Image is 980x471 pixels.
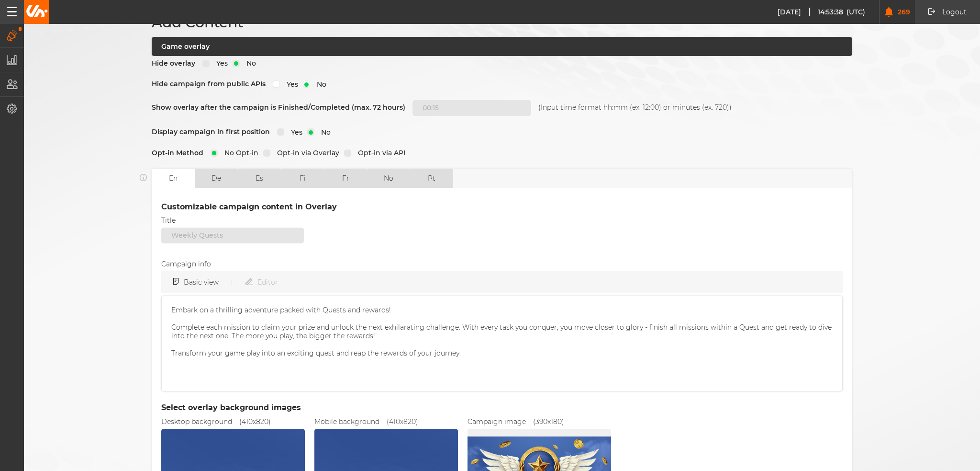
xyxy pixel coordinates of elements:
span: 14:53:38 [818,8,846,16]
p: Hide overlay [152,59,195,68]
p: Hide campaign from public APIs [152,80,266,88]
span: Yes [280,80,298,89]
p: (410x820) [239,417,271,426]
button: en [152,169,195,188]
span: Yes [284,128,302,137]
input: Campaign Title [161,228,304,243]
p: Show overlay after the campaign is Finished/Completed (max. 72 hours) [152,103,405,112]
button: Editor [245,274,278,291]
p: (390x180) [533,417,564,426]
img: Unibo [25,5,48,17]
span: Yes [210,59,228,68]
p: (410x820) [387,417,418,426]
button: fr [324,169,367,188]
p: Opt-in Method [152,149,203,157]
span: No Opt-in [218,149,258,157]
span: No [314,128,331,137]
p: Campaign info [161,260,835,268]
span: (UTC) [846,8,866,16]
span: 269 [893,8,910,16]
span: Opt-in via API [351,149,405,157]
p: Display campaign in first position [152,127,270,136]
button: de [195,169,238,188]
button: es [238,169,281,188]
button: no [367,169,410,188]
label: Title [161,217,176,225]
p: Campaign image [468,417,526,426]
button: Basic view [173,274,245,291]
span: Opt-in via Overlay [270,149,339,157]
button: fi [281,169,324,188]
span: No [240,59,256,68]
p: Customizable campaign content in Overlay [161,202,843,212]
p: Desktop background [161,417,232,426]
p: Transform your game play into an exciting quest and reap the rewards of your journey. [171,349,833,357]
p: Select overlay background images [161,403,843,413]
p: Complete each mission to claim your prize and unlock the next exhilarating challenge. With every ... [171,323,833,340]
button: pt [410,169,453,188]
p: Embark on a thrilling adventure packed with Quests and rewards! [171,306,833,314]
span: [DATE] [778,8,810,16]
p: (Input time format hh:mm (ex. 12:00) or minutes (ex. 720)) [538,103,732,112]
p: Mobile background [314,417,379,426]
div: Game overlay [152,37,852,56]
span: No [310,80,326,89]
